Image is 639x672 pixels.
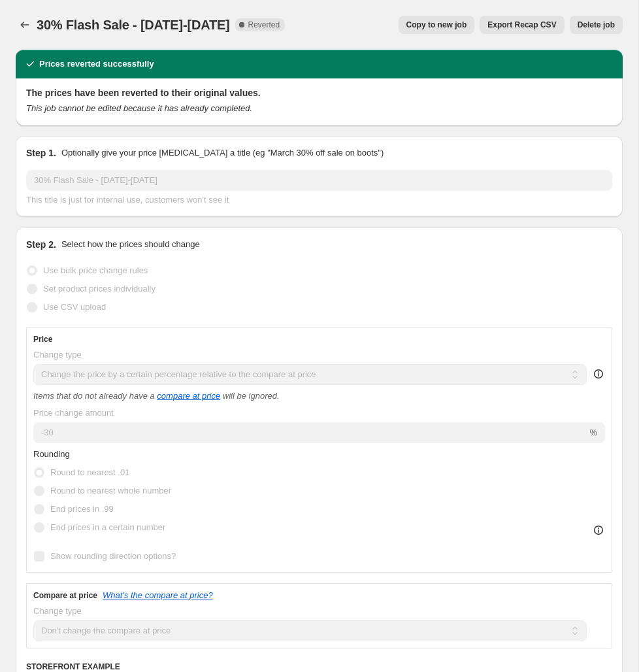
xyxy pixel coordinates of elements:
[33,422,587,443] input: -20
[26,146,56,160] h2: Step 1.
[487,20,556,30] span: Export Recap CSV
[33,408,114,418] span: Price change amount
[26,170,612,191] input: 30% off holiday sale
[43,302,106,312] span: Use CSV upload
[43,284,156,294] span: Set product prices individually
[33,449,70,459] span: Rounding
[33,391,155,401] i: Items that do not already have a
[26,103,252,113] i: This job cannot be edited because it has already completed.
[578,20,615,30] span: Delete job
[61,146,384,160] p: Optionally give your price [MEDICAL_DATA] a title (eg "March 30% off sale on boots")
[589,428,597,437] span: %
[592,367,605,380] div: help
[43,265,148,275] span: Use bulk price change rules
[406,20,467,30] span: Copy to new job
[50,551,176,561] span: Show rounding direction options?
[50,467,129,477] span: Round to nearest .01
[50,504,114,514] span: End prices in .99
[480,16,564,34] button: Export Recap CSV
[26,195,229,205] span: This title is just for internal use, customers won't see it
[26,662,612,672] h6: STOREFRONT EXAMPLE
[399,16,475,34] button: Copy to new job
[50,486,171,496] span: Round to nearest whole number
[33,590,97,601] h3: Compare at price
[26,86,612,99] h2: The prices have been reverted to their original values.
[248,20,280,30] span: Reverted
[570,16,623,34] button: Delete job
[50,522,165,532] span: End prices in a certain number
[33,334,52,344] h3: Price
[26,238,56,251] h2: Step 2.
[39,58,154,71] h2: Prices reverted successfully
[157,391,220,401] button: compare at price
[103,590,213,600] button: What's the compare at price?
[16,16,34,34] button: Price change jobs
[33,350,82,360] span: Change type
[61,238,200,251] p: Select how the prices should change
[37,18,230,32] span: 30% Flash Sale - [DATE]-[DATE]
[33,606,82,616] span: Change type
[223,391,280,401] i: will be ignored.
